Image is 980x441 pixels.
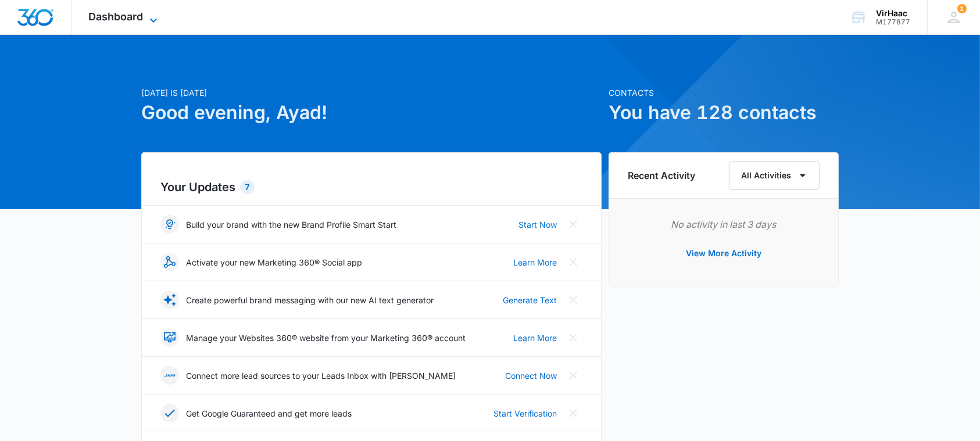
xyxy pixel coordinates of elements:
h1: You have 128 contacts [609,99,839,127]
button: Close [564,328,582,347]
p: Manage your Websites 360® website from your Marketing 360® account [186,332,466,344]
a: Learn More [513,256,557,268]
p: Connect more lead sources to your Leads Inbox with [PERSON_NAME] [186,370,456,382]
p: Create powerful brand messaging with our new AI text generator [186,294,434,306]
p: No activity in last 3 days [628,217,820,231]
span: Dashboard [89,10,144,23]
p: Build your brand with the new Brand Profile Smart Start [186,218,396,231]
button: Close [564,291,582,309]
a: Start Now [518,218,557,231]
h1: Good evening, Ayad! [141,99,602,127]
p: Get Google Guaranteed and get more leads [186,407,352,420]
p: Contacts [609,87,839,99]
button: View More Activity [674,239,773,267]
button: Close [564,404,582,422]
a: Generate Text [503,294,557,306]
p: [DATE] is [DATE] [141,87,602,99]
h6: Recent Activity [628,168,695,182]
div: 7 [240,180,255,194]
button: Close [564,215,582,234]
h2: Your Updates [160,178,582,196]
a: Start Verification [493,407,557,420]
button: Close [564,253,582,271]
div: account name [876,9,910,18]
div: notifications count [957,4,967,13]
div: account id [876,18,910,26]
span: 1 [957,4,967,13]
button: Close [564,366,582,385]
a: Connect Now [505,370,557,382]
button: All Activities [729,161,820,190]
p: Activate your new Marketing 360® Social app [186,256,362,268]
a: Learn More [513,332,557,344]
